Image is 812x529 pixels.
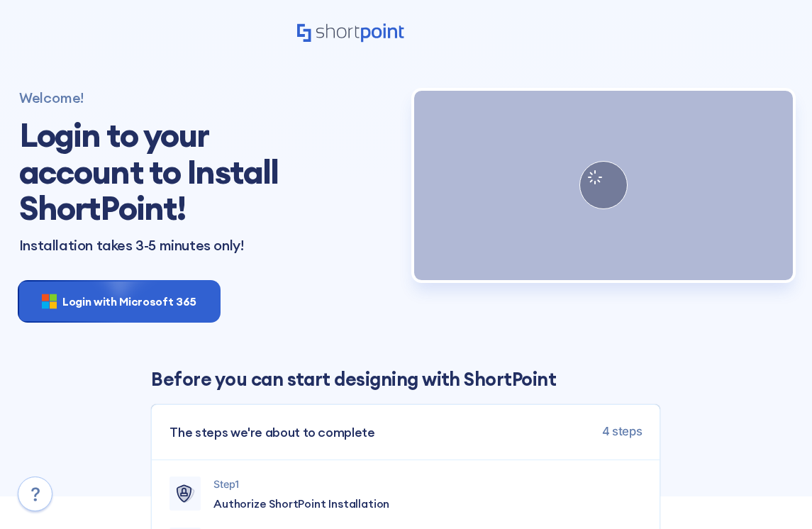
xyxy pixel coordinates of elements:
p: Installation takes 3-5 minutes only! [19,238,398,253]
h1: Login to your account to Install ShortPoint! [19,117,321,227]
span: Authorize ShortPoint Installation [213,495,389,512]
h4: Welcome! [19,91,398,104]
p: Before you can start designing with ShortPoint [151,365,660,394]
span: 4 steps [602,423,643,442]
span: Login with Microsoft 365 [62,293,196,310]
span: The steps we're about to complete [169,423,374,442]
button: Login with Microsoft 365 [19,282,219,321]
p: Step 1 [213,477,642,491]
